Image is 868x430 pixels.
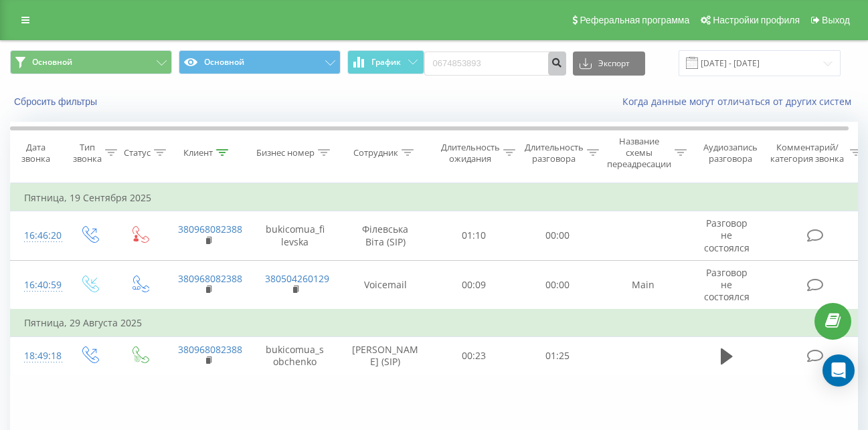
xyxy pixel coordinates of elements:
[256,147,315,158] div: Бизнес номер
[178,272,242,285] a: 380968082388
[24,272,51,298] div: 16:40:59
[353,147,398,158] div: Сотрудник
[622,95,858,108] a: Когда данные могут отличаться от других систем
[252,211,339,261] td: bukicomua_filevska
[516,260,600,310] td: 00:00
[124,147,151,158] div: Статус
[339,336,432,375] td: [PERSON_NAME] (SIP)
[516,211,600,261] td: 00:00
[704,217,750,253] span: Разговор не состоялся
[24,223,51,249] div: 16:46:20
[178,223,242,235] a: 380968082388
[339,211,432,261] td: Філевська Віта (SIP)
[179,50,341,74] button: Основной
[10,50,172,74] button: Основной
[525,142,584,165] div: Длительность разговора
[424,51,566,76] input: Поиск по номеру
[10,96,104,108] button: Сбросить фильтры
[516,336,600,375] td: 01:25
[600,260,687,310] td: Main
[573,51,645,76] button: Экспорт
[607,136,671,170] div: Название схемы переадресации
[265,272,329,285] a: 380504260129
[347,50,424,74] button: График
[580,15,689,25] span: Реферальная программа
[432,211,516,261] td: 01:10
[698,142,763,165] div: Аудиозапись разговора
[11,310,867,336] td: Пятница, 29 Августа 2025
[768,142,847,165] div: Комментарий/категория звонка
[11,142,60,165] div: Дата звонка
[704,266,750,303] span: Разговор не состоялся
[178,343,242,356] a: 380968082388
[822,15,850,25] span: Выход
[432,260,516,310] td: 00:09
[371,58,401,67] span: График
[252,336,339,375] td: bukicomua_sobchenko
[24,343,51,369] div: 18:49:18
[32,57,72,68] span: Основной
[822,354,855,387] div: Open Intercom Messenger
[183,147,213,158] div: Клиент
[432,336,516,375] td: 00:23
[339,260,432,310] td: Voicemail
[441,142,500,165] div: Длительность ожидания
[73,142,102,165] div: Тип звонка
[713,15,800,25] span: Настройки профиля
[11,185,867,211] td: Пятница, 19 Сентября 2025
